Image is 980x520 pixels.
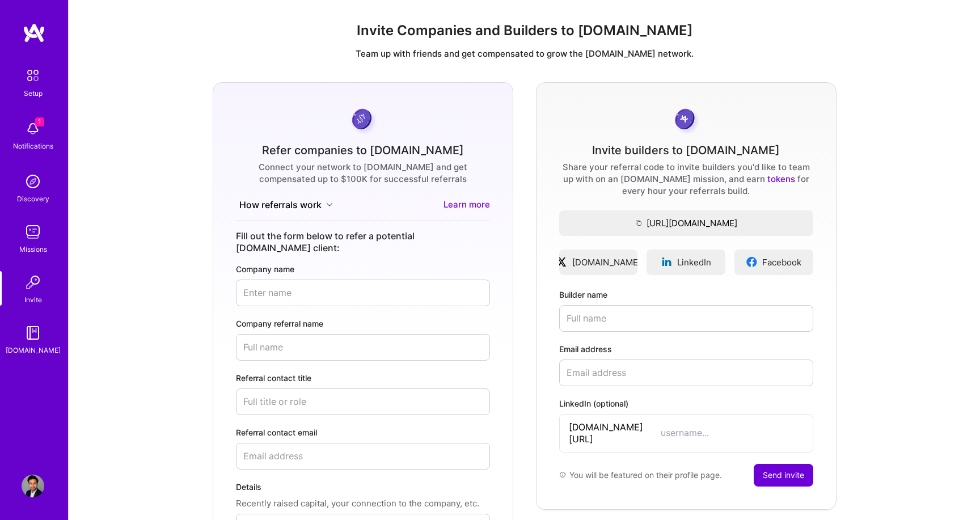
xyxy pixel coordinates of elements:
[762,256,801,268] span: Facebook
[559,398,813,409] label: LinkedIn (optional)
[78,48,971,60] p: Team up with friends and get compensated to grow the [DOMAIN_NAME] network.
[559,360,813,386] input: Email address
[22,221,44,243] img: teamwork
[21,64,45,87] img: setup
[23,23,45,43] img: logo
[661,256,673,268] img: linkedinLogo
[677,256,711,268] span: LinkedIn
[661,427,804,439] input: username...
[24,87,43,99] div: Setup
[236,481,490,493] label: Details
[22,170,44,193] img: discovery
[35,117,44,126] span: 1
[671,105,701,136] img: grayCoin
[592,145,780,157] div: Invite builders to [DOMAIN_NAME]
[559,210,813,236] button: [URL][DOMAIN_NAME]
[559,305,813,332] input: Full name
[22,271,44,294] img: Invite
[236,497,490,509] p: Recently raised capital, your connection to the company, etc.
[236,388,490,415] input: Full title or role
[19,243,47,255] div: Missions
[236,263,490,275] label: Company name
[572,256,641,268] span: [DOMAIN_NAME]
[236,426,490,438] label: Referral contact email
[559,217,813,229] span: [URL][DOMAIN_NAME]
[559,464,722,487] div: You will be featured on their profile page.
[24,294,42,306] div: Invite
[443,198,490,212] a: Learn more
[746,256,758,268] img: facebookLogo
[559,289,813,301] label: Builder name
[559,161,813,197] div: Share your referral code to invite builders you'd like to team up with on an [DOMAIN_NAME] missio...
[236,280,490,306] input: Enter name
[559,343,813,355] label: Email address
[236,334,490,361] input: Full name
[17,193,49,205] div: Discovery
[569,421,661,445] span: [DOMAIN_NAME][URL]
[6,344,61,356] div: [DOMAIN_NAME]
[236,443,490,470] input: Email address
[647,250,725,275] a: LinkedIn
[236,198,336,212] button: How referrals work
[78,23,971,39] h1: Invite Companies and Builders to [DOMAIN_NAME]
[559,250,638,275] a: [DOMAIN_NAME]
[13,140,53,152] div: Notifications
[236,161,490,185] div: Connect your network to [DOMAIN_NAME] and get compensated up to $100K for successful referrals
[734,250,813,275] a: Facebook
[348,105,378,136] img: purpleCoin
[22,322,44,344] img: guide book
[236,230,490,254] div: Fill out the form below to refer a potential [DOMAIN_NAME] client:
[236,318,490,329] label: Company referral name
[262,145,464,157] div: Refer companies to [DOMAIN_NAME]
[556,256,568,268] img: xLogo
[22,117,44,140] img: bell
[236,372,490,384] label: Referral contact title
[767,174,795,184] a: tokens
[22,475,44,497] img: User Avatar
[19,475,47,497] a: User Avatar
[754,464,813,487] button: Send invite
